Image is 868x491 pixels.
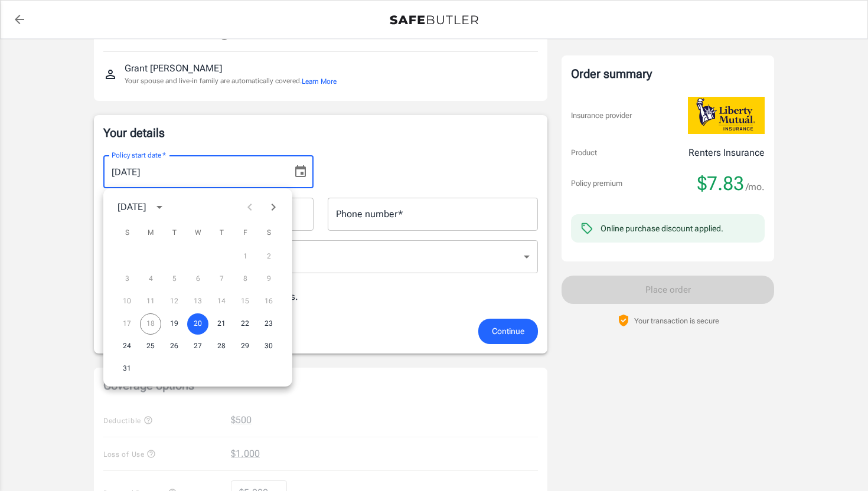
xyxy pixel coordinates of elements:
[258,221,279,245] span: Saturday
[112,150,166,160] label: Policy start date
[478,319,538,344] button: Continue
[211,221,232,245] span: Thursday
[328,198,538,231] input: Enter number
[234,313,256,335] button: 22
[103,155,284,188] input: MM/DD/YYYY
[164,313,185,335] button: 19
[289,160,312,184] button: Choose date, selected date is Aug 20, 2025
[688,97,765,134] img: Liberty Mutual
[140,336,161,357] button: 25
[234,221,256,245] span: Friday
[262,195,285,219] button: Next month
[571,65,765,83] div: Order summary
[149,197,169,217] button: calendar view is open, switch to year view
[116,221,138,245] span: Sunday
[125,76,337,87] p: Your spouse and live-in family are automatically covered.
[211,336,232,357] button: 28
[103,125,538,141] p: Your details
[234,336,256,357] button: 29
[125,61,222,76] p: Grant [PERSON_NAME]
[187,313,208,335] button: 20
[187,221,208,245] span: Wednesday
[118,200,146,214] div: [DATE]
[746,179,765,195] span: /mo.
[164,336,185,357] button: 26
[571,147,597,159] p: Product
[103,67,118,81] svg: Insured person
[116,336,138,357] button: 24
[140,221,161,245] span: Monday
[390,15,478,25] img: Back to quotes
[634,315,719,326] p: Your transaction is secure
[697,172,744,195] span: $7.83
[258,336,279,357] button: 30
[688,146,765,160] p: Renters Insurance
[492,324,524,339] span: Continue
[8,8,31,31] a: back to quotes
[571,178,622,189] p: Policy premium
[302,76,337,87] button: Learn More
[187,336,208,357] button: 27
[258,313,279,335] button: 23
[116,358,138,379] button: 31
[164,221,185,245] span: Tuesday
[571,110,632,122] p: Insurance provider
[211,313,232,335] button: 21
[601,222,723,234] div: Online purchase discount applied.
